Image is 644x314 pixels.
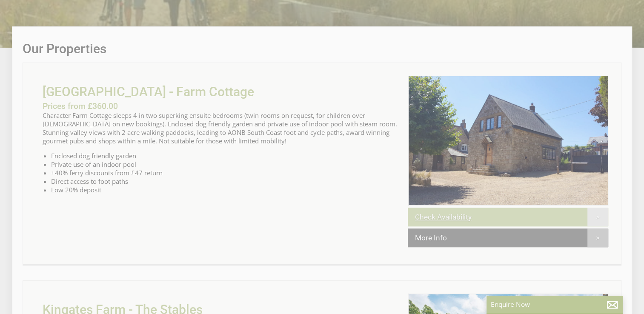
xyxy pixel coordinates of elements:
li: Enclosed dog friendly garden [51,151,401,160]
a: Check Availability [408,208,608,226]
img: Kingates_Farm.original.jpg [408,76,609,206]
a: More Info [408,228,608,247]
a: [GEOGRAPHIC_DATA] - Farm Cottage [43,84,254,99]
li: +40% ferry discounts from £47 return [51,168,401,177]
p: Enquire Now [491,300,618,309]
h3: Prices from £360.00 [43,101,401,111]
li: Private use of an indoor pool [51,160,401,168]
li: Direct access to foot paths [51,177,401,186]
p: Character Farm Cottage sleeps 4 in two superking ensuite bedrooms (twin rooms on request, for chi... [43,111,401,145]
li: Low 20% deposit [51,186,401,194]
h1: Our Properties [23,41,412,56]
